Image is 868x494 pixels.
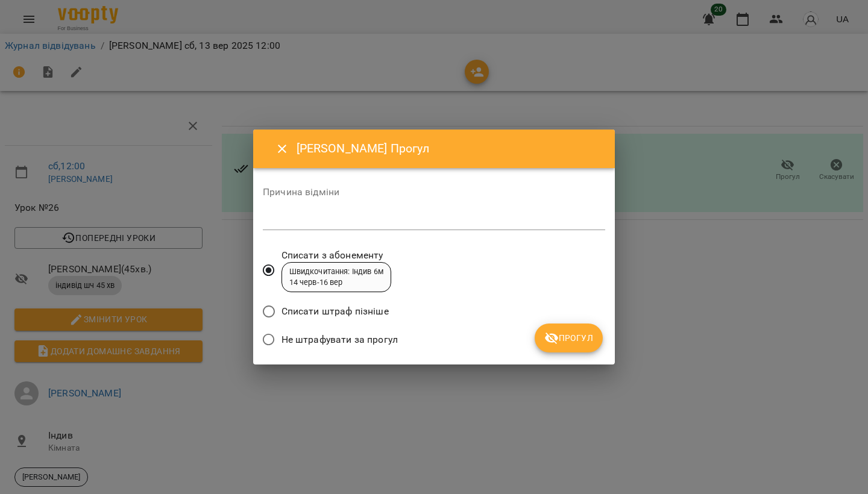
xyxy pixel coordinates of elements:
button: Прогул [535,324,603,352]
span: Списати з абонементу [281,248,391,263]
label: Причина відміни [263,187,605,197]
div: Швидкочитання: Індив 6м 14 черв - 16 вер [289,266,383,289]
button: Close [268,134,297,163]
span: Списати штраф пізніше [281,304,389,319]
span: Не штрафувати за прогул [281,333,398,347]
span: Прогул [544,331,593,345]
h6: [PERSON_NAME] Прогул [297,139,600,158]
